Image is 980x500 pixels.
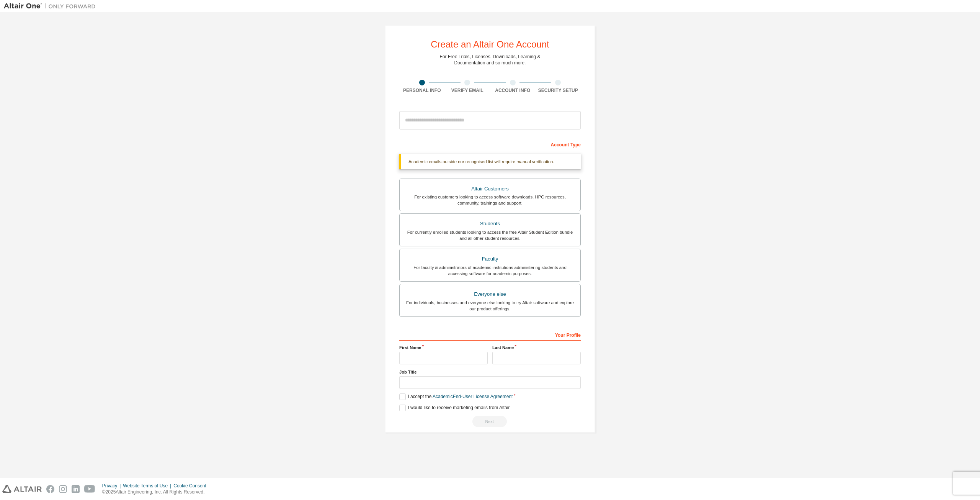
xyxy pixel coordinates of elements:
[102,489,211,495] p: © 2025 Altair Engineering, Inc. All Rights Reserved.
[536,87,581,93] div: Security Setup
[399,328,581,341] div: Your Profile
[399,138,581,150] div: Account Type
[399,416,581,427] div: Read and acccept EULA to continue
[59,485,67,493] img: instagram.svg
[404,218,576,229] div: Students
[2,485,42,493] img: altair_logo.svg
[490,87,536,93] div: Account Info
[404,229,576,241] div: For currently enrolled students looking to access the free Altair Student Edition bundle and all ...
[404,300,576,312] div: For individuals, businesses and everyone else looking to try Altair software and explore our prod...
[404,289,576,300] div: Everyone else
[399,393,513,400] label: I accept the
[123,483,173,489] div: Website Terms of Use
[440,54,541,66] div: For Free Trials, Licenses, Downloads, Learning & Documentation and so much more.
[102,483,123,489] div: Privacy
[399,154,581,169] div: Academic emails outside our recognised list will require manual verification.
[431,40,549,49] div: Create an Altair One Account
[404,184,576,194] div: Altair Customers
[399,87,445,93] div: Personal Info
[404,254,576,264] div: Faculty
[399,405,510,411] label: I would like to receive marketing emails from Altair
[84,485,95,493] img: youtube.svg
[173,483,211,489] div: Cookie Consent
[404,264,576,277] div: For faculty & administrators of academic institutions administering students and accessing softwa...
[399,369,581,375] label: Job Title
[4,2,100,10] img: Altair One
[445,87,490,93] div: Verify Email
[399,344,488,351] label: First Name
[46,485,54,493] img: facebook.svg
[404,194,576,206] div: For existing customers looking to access software downloads, HPC resources, community, trainings ...
[72,485,80,493] img: linkedin.svg
[492,344,581,351] label: Last Name
[433,394,513,399] a: Academic End-User License Agreement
